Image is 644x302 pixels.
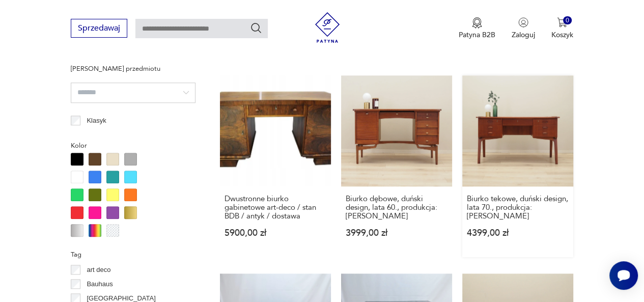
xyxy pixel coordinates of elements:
[225,229,326,237] p: 5900,00 zł
[459,17,495,40] a: Ikona medaluPatyna B2B
[220,75,331,257] a: Dwustronne biurko gabinetowe art-deco / stan BDB / antyk / dostawaDwustronne biurko gabinetowe ar...
[87,279,113,290] p: Bauhaus
[467,229,569,237] p: 4399,00 zł
[341,75,452,257] a: Biurko dębowe, duński design, lata 60., produkcja: DaniaBiurko dębowe, duński design, lata 60., p...
[563,16,572,25] div: 0
[462,75,573,257] a: Biurko tekowe, duński design, lata 70., produkcja: DaniaBiurko tekowe, duński design, lata 70., p...
[609,261,638,290] iframe: Smartsupp widget button
[71,63,195,74] p: [PERSON_NAME] przedmiotu
[472,17,482,29] img: Ikona medalu
[71,249,195,260] p: Tag
[512,30,535,40] p: Zaloguj
[87,264,110,276] p: art deco
[518,17,528,28] img: Ikonka użytkownika
[512,17,535,40] button: Zaloguj
[87,115,106,126] p: Klasyk
[557,17,567,28] img: Ikona koszyka
[225,195,326,221] h3: Dwustronne biurko gabinetowe art-deco / stan BDB / antyk / dostawa
[459,30,495,40] p: Patyna B2B
[312,12,343,43] img: Patyna - sklep z meblami i dekoracjami vintage
[346,195,447,221] h3: Biurko dębowe, duński design, lata 60., produkcja: [PERSON_NAME]
[71,25,127,33] a: Sprzedawaj
[467,195,569,221] h3: Biurko tekowe, duński design, lata 70., produkcja: [PERSON_NAME]
[459,17,495,40] button: Patyna B2B
[551,17,573,40] button: 0Koszyk
[551,30,573,40] p: Koszyk
[250,22,262,34] button: Szukaj
[71,140,195,151] p: Kolor
[346,229,447,237] p: 3999,00 zł
[71,19,127,38] button: Sprzedawaj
